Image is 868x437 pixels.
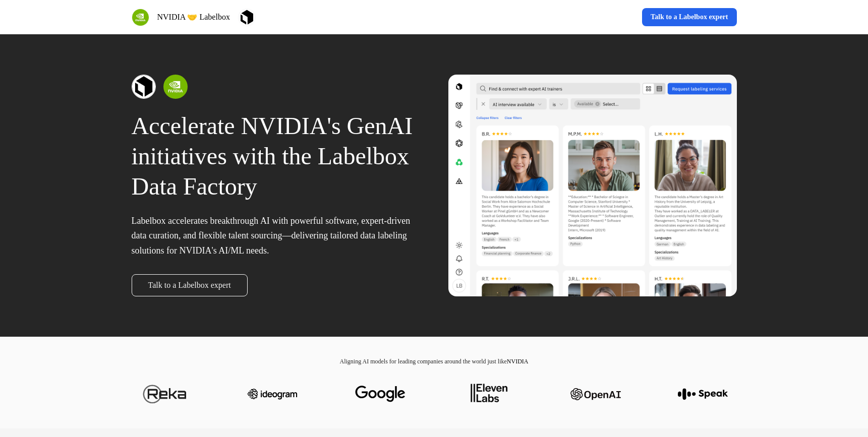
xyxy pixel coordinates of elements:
[132,111,420,202] p: Accelerate NVIDIA's GenAI initiatives with the Labelbox Data Factory
[157,11,230,23] p: NVIDIA 🤝 Labelbox
[340,358,507,365] span: Aligning AI models for leading companies around the world just like
[132,214,420,258] p: Labelbox accelerates breakthrough AI with powerful software, expert-driven data curation, and fle...
[132,274,248,296] a: Talk to a Labelbox expert
[340,357,529,366] p: NVIDIA
[642,8,737,26] a: Talk to a Labelbox expert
